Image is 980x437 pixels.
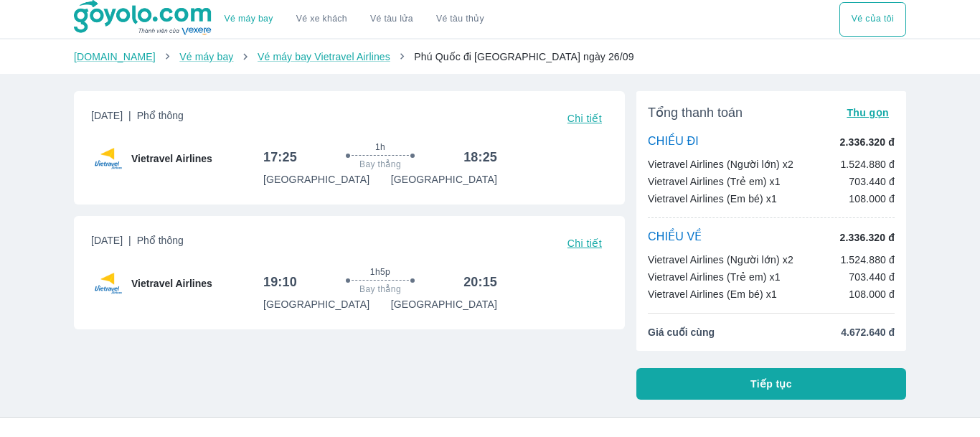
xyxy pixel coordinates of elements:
[567,238,602,249] span: Chi tiết
[648,253,793,267] p: Vietravel Airlines (Người lớn) x2
[425,2,496,37] button: Vé tàu thủy
[567,113,602,124] span: Chi tiết
[128,110,131,121] span: |
[137,110,184,121] span: Phổ thông
[648,287,777,301] p: Vietravel Airlines (Em bé) x1
[263,273,297,291] h6: 19:10
[849,192,895,206] p: 108.000 đ
[391,172,497,187] p: [GEOGRAPHIC_DATA]
[179,51,233,62] a: Vé máy bay
[562,108,608,128] button: Chi tiết
[839,2,906,37] button: Vé của tôi
[648,230,702,245] p: CHIỀU VỀ
[648,157,793,171] p: Vietravel Airlines (Người lớn) x2
[263,149,297,166] h6: 17:25
[225,14,273,24] a: Vé máy bay
[839,2,906,37] div: choose transportation mode
[391,297,497,311] p: [GEOGRAPHIC_DATA]
[128,235,131,246] span: |
[131,151,212,166] span: Vietravel Airlines
[648,104,743,121] span: Tổng thanh toán
[463,149,497,166] h6: 18:25
[74,50,906,64] nav: breadcrumb
[91,108,184,128] span: [DATE]
[74,51,156,62] a: [DOMAIN_NAME]
[841,325,895,339] span: 4.672.640 đ
[648,325,715,339] span: Giá cuối cùng
[750,377,792,391] span: Tiếp tục
[359,283,401,295] span: Bay thẳng
[840,253,895,267] p: 1.524.880 đ
[370,266,390,278] span: 1h5p
[263,172,369,187] p: [GEOGRAPHIC_DATA]
[137,235,184,246] span: Phổ thông
[375,141,385,153] span: 1h
[296,14,347,24] a: Vé xe khách
[359,159,401,170] span: Bay thẳng
[91,233,184,253] span: [DATE]
[648,192,777,206] p: Vietravel Airlines (Em bé) x1
[414,51,633,62] span: Phú Quốc đi [GEOGRAPHIC_DATA] ngày 26/09
[263,297,369,311] p: [GEOGRAPHIC_DATA]
[849,287,895,301] p: 108.000 đ
[840,157,895,171] p: 1.524.880 đ
[648,174,781,189] p: Vietravel Airlines (Trẻ em) x1
[840,135,895,149] p: 2.336.320 đ
[131,276,212,291] span: Vietravel Airlines
[847,107,889,118] span: Thu gọn
[840,230,895,245] p: 2.336.320 đ
[562,233,608,253] button: Chi tiết
[463,273,497,291] h6: 20:15
[213,2,496,37] div: choose transportation mode
[849,270,895,284] p: 703.440 đ
[359,2,425,37] a: Vé tàu lửa
[258,51,390,62] a: Vé máy bay Vietravel Airlines
[841,103,895,123] button: Thu gọn
[636,368,906,400] button: Tiếp tục
[648,270,781,284] p: Vietravel Airlines (Trẻ em) x1
[648,134,699,150] p: CHIỀU ĐI
[849,174,895,189] p: 703.440 đ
